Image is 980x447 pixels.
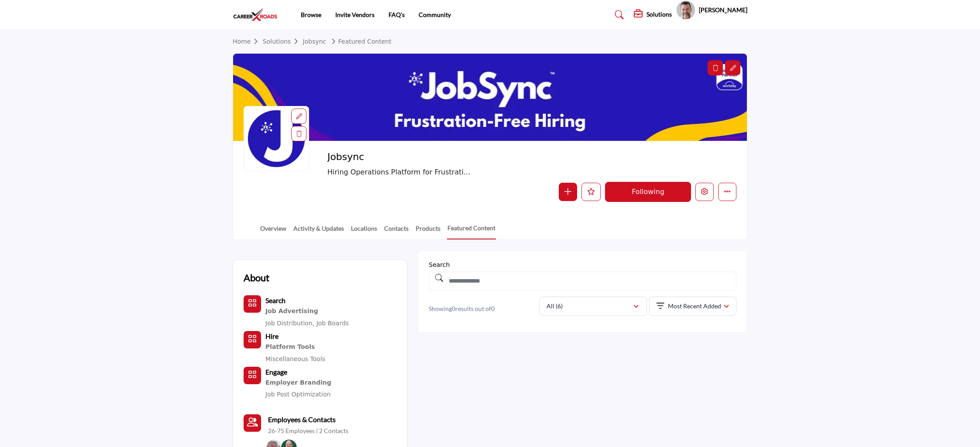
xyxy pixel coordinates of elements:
[268,415,336,423] b: Employees & Contacts
[606,8,629,22] a: Search
[265,297,285,304] a: Search
[244,414,261,432] button: Contact-Employee Icon
[265,391,330,398] a: Job Post Optimization
[268,414,336,425] a: Employees & Contacts
[327,151,567,163] h2: Jobsync
[539,297,647,316] button: All (6)
[265,306,349,317] a: Job Advertising
[419,11,451,18] a: Community
[263,38,303,45] a: Solutions
[452,305,455,312] span: 0
[415,224,441,239] a: Products
[303,38,327,45] a: Jobsync
[447,223,496,239] a: Featured Content
[718,183,736,201] button: More details
[328,38,392,45] a: Featured Content
[316,320,349,327] a: Job Boards
[605,182,691,202] button: Following
[491,305,495,312] span: 0
[233,7,282,22] img: site Logo
[581,183,601,201] button: Like
[268,427,348,435] a: 26-75 Employees | 2 Contacts
[244,295,261,313] button: Category Icon
[389,11,405,18] a: FAQ's
[265,296,285,304] b: Search
[634,10,672,20] div: Solutions
[668,302,721,311] p: Most Recent Added
[429,261,736,269] h1: Search
[327,167,607,177] span: Hiring Operations Platform for Frustration-Free Hiring
[547,302,563,311] p: All (6)
[265,377,331,389] a: Employer Branding
[293,224,344,239] a: Activity & Updates
[725,60,740,75] div: Aspect Ratio:6:1,Size:1200x200px
[265,369,287,376] a: Engage
[265,377,331,389] div: Strategies and tools dedicated to creating and maintaining a strong, positive employer brand.
[265,341,325,353] div: Software and tools designed to enhance operational efficiency and collaboration in recruitment pr...
[351,224,378,239] a: Locations
[244,414,261,432] a: Link of redirect to contact page
[265,355,325,362] a: Miscellaneous Tools
[233,38,263,45] a: Home
[384,224,409,239] a: Contacts
[291,109,306,124] div: Aspect Ratio:1:1,Size:400x400px
[649,297,736,316] button: Most Recent Added
[335,11,375,18] a: Invite Vendors
[265,332,279,340] b: Hire
[265,333,279,340] a: Hire
[244,331,261,348] button: Category Icon
[244,270,269,285] h2: About
[429,304,534,313] p: Showing results out of
[695,183,714,201] button: Edit company
[265,368,287,376] b: Engage
[260,224,287,239] a: Overview
[265,306,349,317] div: Platforms and strategies for advertising job openings to attract a wide range of qualified candid...
[646,10,672,18] h5: Solutions
[244,367,261,384] button: Category Icon
[265,341,325,353] a: Platform Tools
[699,6,747,14] h5: [PERSON_NAME]
[676,0,695,20] button: Show hide supplier dropdown
[301,11,321,18] a: Browse
[265,320,314,327] a: Job Distribution,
